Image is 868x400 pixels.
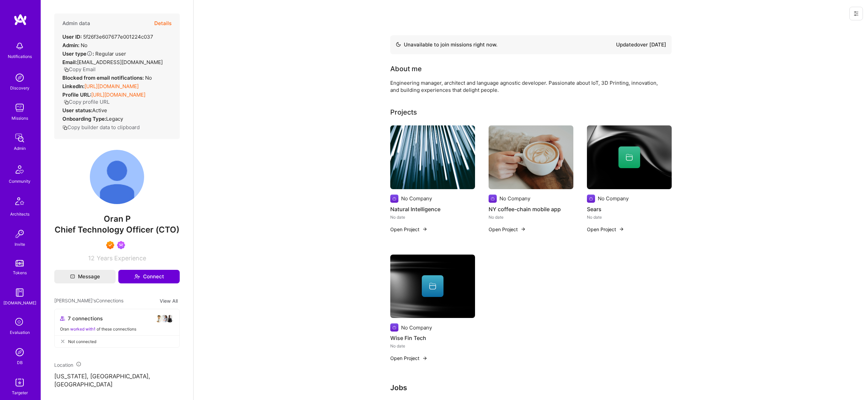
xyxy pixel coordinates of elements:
img: cover [587,125,672,189]
button: Message [54,270,116,283]
img: Community [12,161,28,178]
div: Projects [390,107,417,117]
img: arrow-right [619,226,624,232]
h4: Sears [587,205,672,214]
div: Engineering manager, architect and language agnostic developer. Passionate about IoT, 3D Printing... [390,79,662,94]
span: 12 [88,255,95,262]
button: Open Project [390,355,428,362]
div: Targeter [12,389,28,396]
img: bell [13,39,26,53]
img: Admin Search [13,345,26,359]
div: [DOMAIN_NAME] [3,299,36,306]
div: Tokens [13,269,27,276]
div: Missions [12,115,28,122]
i: icon SelectionTeam [13,316,26,329]
span: worked with 1 [70,326,96,332]
strong: Onboarding Type: [62,116,106,122]
i: icon Mail [70,274,75,279]
img: Company logo [587,195,595,203]
div: No Company [401,324,432,331]
img: discovery [13,71,26,84]
img: Company logo [390,195,398,203]
span: [EMAIL_ADDRESS][DOMAIN_NAME] [77,59,163,65]
img: avatar [166,315,174,323]
img: Company logo [390,323,398,332]
div: DB [17,359,23,366]
button: Copy builder data to clipboard [62,124,140,131]
h4: Wise Fin Tech [390,334,475,342]
i: icon CloseGray [60,339,65,344]
i: icon Collaborator [60,316,65,321]
img: arrow-right [520,226,526,232]
strong: User status: [62,107,92,114]
i: icon Copy [62,125,67,130]
button: Copy profile URL [64,98,110,105]
img: tokens [16,260,24,266]
a: [URL][DOMAIN_NAME] [84,83,139,89]
img: NY coffee-chain mobile app [489,125,573,189]
img: logo [14,14,27,26]
button: Open Project [390,226,428,233]
button: Details [154,14,172,33]
strong: User ID: [62,34,82,40]
span: legacy [106,116,123,122]
div: Discovery [10,84,29,92]
img: Natural Intelligence [390,125,475,189]
span: Active [92,107,107,114]
i: icon Connect [134,274,140,280]
div: Invite [15,241,25,248]
div: No date [390,342,475,349]
h4: Admin data [62,20,90,26]
span: [PERSON_NAME]'s Connections [54,297,123,305]
img: arrow-right [422,226,428,232]
img: avatar [150,315,158,323]
img: teamwork [13,101,26,115]
div: No date [390,214,475,221]
span: Years Experience [97,255,146,262]
h4: NY coffee-chain mobile app [489,205,573,214]
img: Availability [396,42,401,47]
button: Open Project [587,226,624,233]
button: Connect [118,270,180,283]
img: User Avatar [90,150,144,204]
div: No Company [499,195,530,202]
strong: Blocked from email notifications: [62,75,145,81]
a: [URL][DOMAIN_NAME] [91,92,145,98]
strong: Admin: [62,42,79,48]
img: cover [390,255,475,318]
img: Architects [12,194,28,211]
p: [US_STATE], [GEOGRAPHIC_DATA], [GEOGRAPHIC_DATA] [54,373,180,389]
strong: User type : [62,51,94,57]
img: Invite [13,227,26,241]
img: guide book [13,286,26,299]
img: Exceptional A.Teamer [106,241,114,249]
div: No Company [401,195,432,202]
img: Skill Targeter [13,376,26,389]
div: No [62,74,152,81]
strong: LinkedIn: [62,83,84,89]
div: Evaluation [10,329,30,336]
div: Location [54,361,180,368]
div: No date [489,214,573,221]
img: avatar [160,315,169,323]
div: Architects [10,211,29,218]
h3: Jobs [390,383,672,392]
div: Oran of these connections [60,325,174,333]
span: Not connected [68,338,96,345]
i: icon Copy [64,100,69,105]
div: No date [587,214,672,221]
strong: Profile URL: [62,92,91,98]
img: avatar [155,315,163,323]
img: admin teamwork [13,131,26,145]
button: View All [158,297,180,305]
div: No Company [598,195,629,202]
i: Help [86,51,93,57]
button: 7 connectionsavataravataravataravatarOran worked with1 of these connectionsNot connected [54,309,180,348]
button: Open Project [489,226,526,233]
div: Regular user [62,50,126,57]
div: Community [9,178,31,185]
div: Updated over [DATE] [616,41,666,49]
div: Notifications [8,53,32,60]
button: Copy Email [64,66,96,73]
i: icon Copy [64,67,69,72]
